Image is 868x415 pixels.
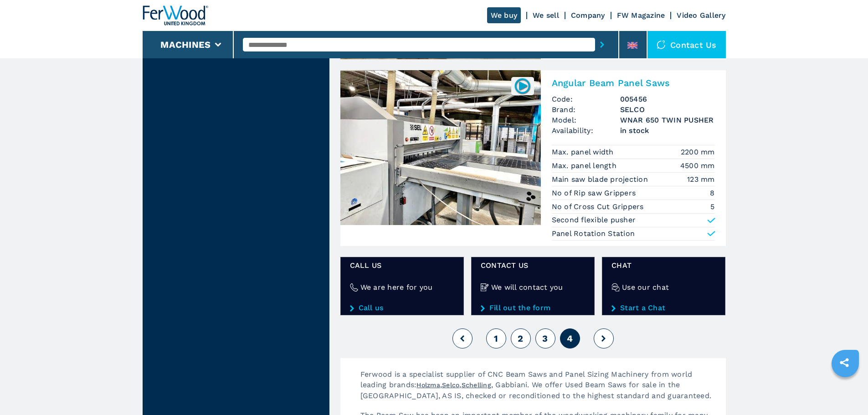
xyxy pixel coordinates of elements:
h3: WNAR 650 TWIN PUSHER [620,115,715,125]
p: Max. panel width [552,147,616,157]
p: Max. panel length [552,161,619,171]
a: FW Magazine [617,11,665,20]
a: Company [571,11,605,20]
button: 4 [560,328,580,348]
h4: We will contact you [491,282,563,292]
span: 4 [567,333,573,344]
h4: Use our chat [622,282,669,292]
img: Contact us [657,40,666,49]
span: Model: [552,115,620,125]
span: 2 [518,333,523,344]
button: 3 [535,328,555,348]
p: No of Cross Cut Grippers [552,202,646,212]
em: 4500 mm [680,160,715,171]
img: We are here for you [350,283,358,292]
p: No of Rip saw Grippers [552,188,638,198]
span: Brand: [552,104,620,115]
a: Start a Chat [611,304,716,312]
a: Holzma [416,381,440,389]
em: 2200 mm [681,147,715,157]
a: Angular Beam Panel Saws SELCO WNAR 650 TWIN PUSHER005456Angular Beam Panel SawsCode:005456Brand:S... [340,70,726,246]
p: Second flexible pusher [552,215,636,225]
a: Call us [350,304,454,312]
img: Ferwood [143,5,208,26]
p: Panel Rotation Station [552,229,635,239]
span: CONTACT US [481,260,585,271]
h4: We are here for you [360,282,433,292]
em: 123 mm [687,174,715,184]
h2: Angular Beam Panel Saws [552,77,715,88]
span: Code: [552,94,620,104]
a: Selco [442,381,459,389]
button: 2 [511,328,531,348]
a: Schelling [462,381,491,389]
span: 3 [542,333,548,344]
button: submit-button [595,34,609,55]
img: We will contact you [481,283,489,292]
img: Angular Beam Panel Saws SELCO WNAR 650 TWIN PUSHER [340,70,541,225]
span: 1 [494,333,498,344]
img: Use our chat [611,283,620,292]
span: Call us [350,260,454,271]
button: Machines [160,39,211,50]
iframe: Chat [829,374,861,408]
em: 8 [710,188,714,198]
a: Fill out the form [481,304,585,312]
p: Main saw blade projection [552,174,651,184]
img: 005456 [514,77,531,95]
h3: SELCO [620,104,715,115]
h3: 005456 [620,94,715,104]
a: We buy [487,7,521,23]
button: 1 [486,328,506,348]
a: Video Gallery [677,11,725,20]
em: 5 [710,201,714,212]
span: Availability: [552,125,620,136]
span: in stock [620,125,715,136]
a: sharethis [833,351,856,374]
a: We sell [533,11,559,20]
span: CHAT [611,260,716,271]
p: Ferwood is a specialist supplier of CNC Beam Saws and Panel Sizing Machinery from world leading b... [351,369,726,410]
div: Contact us [647,31,726,58]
